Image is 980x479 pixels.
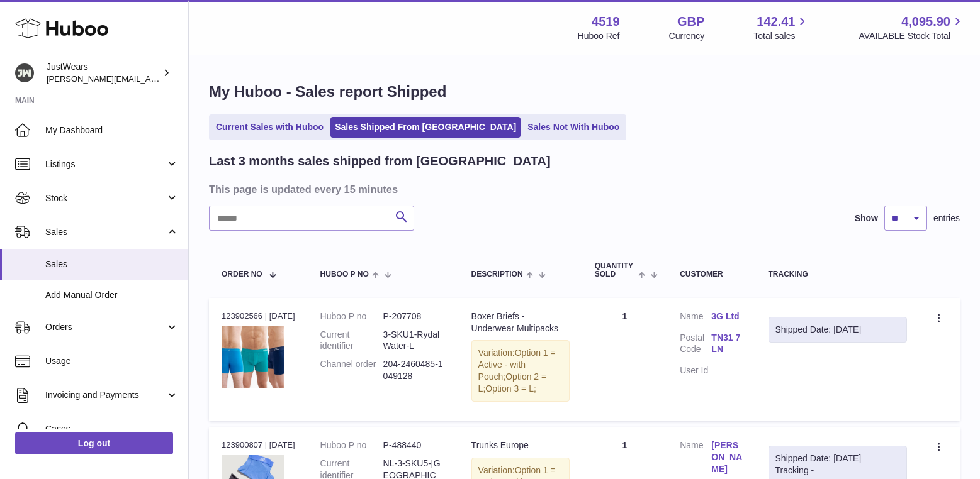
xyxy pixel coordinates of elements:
[320,358,383,382] dt: Channel order
[47,74,252,84] span: [PERSON_NAME][EMAIL_ADDRESS][DOMAIN_NAME]
[471,340,570,402] div: Variation:
[222,326,284,388] img: 45191700664982.png
[753,30,809,42] span: Total sales
[320,311,383,322] dt: Huboo P no
[592,13,620,30] strong: 4519
[711,439,743,475] a: [PERSON_NAME]
[45,355,179,367] span: Usage
[680,439,711,478] dt: Name
[859,30,965,42] span: AVAILABLE Stock Total
[680,365,711,377] dt: User Id
[680,332,711,359] dt: Postal Code
[677,13,704,30] strong: GBP
[757,13,795,30] span: 142.41
[859,13,965,42] a: 4,095.90 AVAILABLE Stock Total
[471,311,570,334] div: Boxer Briefs - Underwear Multipacks
[383,358,446,382] dd: 204-2460485-1049128
[320,270,369,278] span: Huboo P no
[680,270,743,278] div: Customer
[711,311,743,322] a: 3G Ltd
[45,321,166,333] span: Orders
[15,63,34,82] img: josh@just-wears.com
[45,423,179,435] span: Cases
[47,61,160,85] div: JustWears
[711,332,743,356] a: TN31 7LN
[471,270,523,278] span: Description
[769,270,907,278] div: Tracking
[578,30,620,42] div: Huboo Ref
[320,439,383,451] dt: Huboo P no
[775,453,900,465] div: Shipped Date: [DATE]
[222,270,262,278] span: Order No
[45,158,166,170] span: Listings
[45,226,166,238] span: Sales
[669,30,705,42] div: Currency
[753,13,809,42] a: 142.41 Total sales
[680,311,711,326] dt: Name
[45,258,179,270] span: Sales
[45,124,179,136] span: My Dashboard
[320,329,383,353] dt: Current identifier
[45,389,166,401] span: Invoicing and Payments
[383,311,446,322] dd: P-207708
[485,383,536,394] span: Option 3 = L;
[45,289,179,301] span: Add Manual Order
[855,212,878,224] label: Show
[775,324,900,336] div: Shipped Date: [DATE]
[15,432,173,454] a: Log out
[209,82,960,102] h1: My Huboo - Sales report Shipped
[523,117,624,138] a: Sales Not With Huboo
[222,311,295,322] div: 123902566 | [DATE]
[45,192,166,204] span: Stock
[471,439,570,451] div: Trunks Europe
[478,372,547,394] span: Option 2 = L;
[933,212,960,224] span: entries
[211,117,328,138] a: Current Sales with Huboo
[582,298,667,421] td: 1
[595,262,635,278] span: Quantity Sold
[209,153,551,170] h2: Last 3 months sales shipped from [GEOGRAPHIC_DATA]
[209,182,957,196] h3: This page is updated every 15 minutes
[478,348,556,382] span: Option 1 = Active - with Pouch;
[901,13,950,30] span: 4,095.90
[383,329,446,353] dd: 3-SKU1-Rydal Water-L
[383,439,446,451] dd: P-488440
[330,117,521,138] a: Sales Shipped From [GEOGRAPHIC_DATA]
[222,439,295,451] div: 123900807 | [DATE]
